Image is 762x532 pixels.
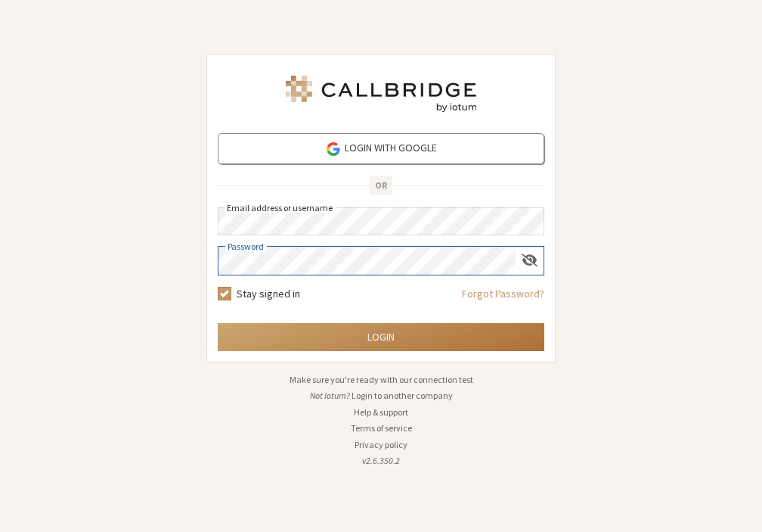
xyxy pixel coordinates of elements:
div: Show password [516,247,544,273]
img: google-icon.png [325,141,342,157]
img: Iotum [283,76,479,112]
span: OR [370,176,392,195]
input: Password [218,247,516,275]
a: Login with Google [218,133,544,164]
a: Terms of service [351,422,412,434]
li: Not Iotum? [206,389,556,403]
a: Help & support [354,406,408,418]
a: Forgot Password? [462,286,544,313]
a: Privacy policy [355,439,407,450]
button: Login [218,323,544,351]
button: Login to another company [352,389,453,403]
label: Stay signed in [237,286,300,302]
li: v2.6.350.2 [206,454,556,468]
input: Email address or username [218,207,544,235]
a: Make sure you're ready with our connection test [290,374,473,385]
